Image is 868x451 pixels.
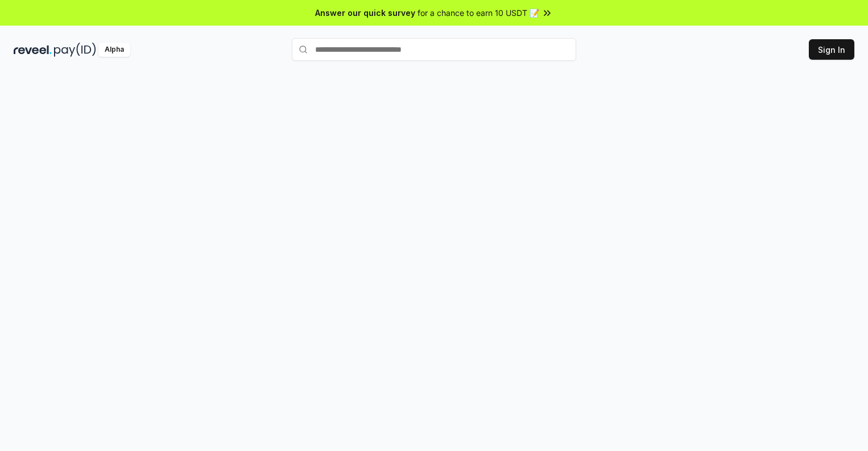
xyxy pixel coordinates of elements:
[809,39,854,60] button: Sign In
[14,43,52,57] img: reveel_dark
[54,43,96,57] img: pay_id
[315,7,415,19] span: Answer our quick survey
[418,7,539,19] span: for a chance to earn 10 USDT 📝
[98,43,130,57] div: Alpha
